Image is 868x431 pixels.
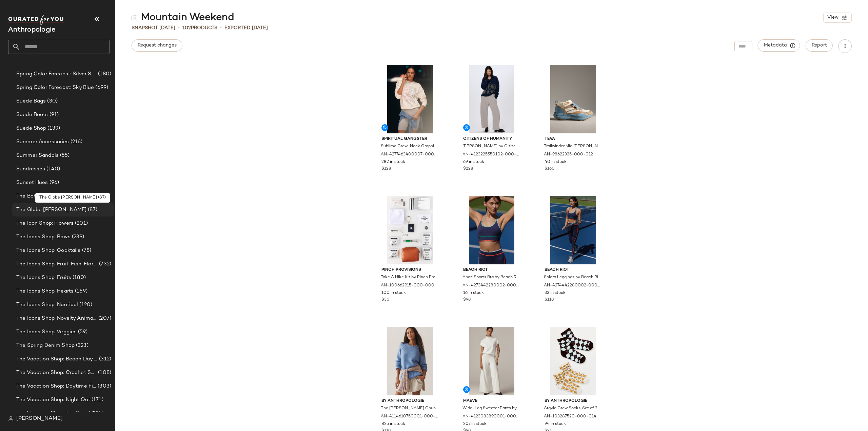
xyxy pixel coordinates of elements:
[16,369,97,377] span: The Vacation Shop: Crochet Shop
[381,421,405,427] span: 825 in stock
[16,415,63,423] span: [PERSON_NAME]
[16,84,94,92] span: Spring Color Forecast: Sky Blue
[16,315,97,322] span: The Icons Shop: Novelty Animals
[224,24,268,32] p: Exported [DATE]
[544,414,596,420] span: AN-103287520-000-014
[78,301,92,309] span: (120)
[132,14,138,21] img: svg%3e
[381,406,438,412] span: The [PERSON_NAME] Chunky Crew-Neck Sweater by Anthropologie in Blue, Women's, Size: Medium, Polye...
[458,196,526,264] img: 4273442280002_041_b
[381,159,405,165] span: 282 in stock
[463,290,484,296] span: 16 in stock
[90,396,103,404] span: (171)
[458,65,526,133] img: 4123225550102_500_b
[132,11,234,24] div: Mountain Weekend
[16,260,98,268] span: The Icons Shop: Fruit, Fish, Florals & More
[59,152,70,160] span: (55)
[381,166,391,172] span: $128
[545,398,602,404] span: By Anthropologie
[8,15,66,25] img: cfy_white_logo.C9jOOHJF.svg
[16,111,48,119] span: Suede Boots
[545,297,554,303] span: $118
[462,414,520,420] span: AN-4123083890001-000-007
[16,382,96,390] span: The Vacation Shop: Daytime Fits
[806,39,833,52] button: Report
[16,301,78,309] span: The Icons Shop: Nautical
[8,416,14,421] img: svg%3e
[462,406,520,412] span: Wide-Leg Sweater Pants by Maeve in Silver, Women's, Size: XL, Polyester/Polyamide/Metal at Anthro...
[97,369,111,377] span: (108)
[544,406,601,412] span: Argyle Crew Socks, Set of 2 by Anthropologie in Beige, Women's, Polyester/Wool/Acrylic
[545,136,602,142] span: Teva
[545,267,602,273] span: Beach Riot
[376,327,444,395] img: 4114610750001_443_b
[137,43,177,48] span: Request changes
[90,410,104,417] span: (135)
[75,342,88,350] span: (323)
[46,97,58,105] span: (30)
[16,233,71,241] span: The Icons Shop: Bows
[16,220,74,227] span: The Icon Shop: Flowers
[462,144,520,150] span: [PERSON_NAME] by Citizens of Humanity in Grey, Women's, Size: Medium, Polyester/Cotton at Anthrop...
[463,267,520,273] span: Beach Riot
[539,196,607,264] img: 4274442280002_041_b
[764,42,794,49] span: Metadata
[16,179,48,187] span: Sunset Hues
[544,152,593,158] span: AN-98622335-000-012
[178,24,180,32] span: •
[48,179,59,187] span: (96)
[463,421,487,427] span: 207 in stock
[16,287,74,295] span: The Icons Shop: Hearts
[69,138,83,146] span: (216)
[381,283,434,289] span: AN-100662915-000-000
[827,15,839,20] span: View
[51,192,65,200] span: (240)
[16,247,81,255] span: The Icons Shop: Cocktails
[381,144,438,150] span: Sublime Crew-Neck Graphic Sweatshirt by Spiritual Gangster in Ivory, Women's, Size: Large, Cotton...
[16,138,69,146] span: Summer Accessories
[96,382,111,390] span: (303)
[132,39,182,52] button: Request changes
[544,283,601,289] span: AN-4274442280002-000-041
[74,220,88,227] span: (201)
[544,275,601,281] span: Solara Leggings by Beach Riot in Blue, Women's, Size: Large, Nylon at Anthropologie
[16,70,97,78] span: Spring Color Forecast: Silver Spectrum
[74,287,87,295] span: (169)
[458,327,526,395] img: 4123083890001_007_b
[16,125,46,132] span: Suede Shop
[381,152,438,158] span: AN-4277463400007-000-011
[539,327,607,395] img: 103287520_014_b
[381,297,390,303] span: $30
[376,65,444,133] img: 4277463400007_011_b
[97,315,111,322] span: (207)
[16,410,90,417] span: The Vacation Shop: Top Rated
[545,421,566,427] span: 94 in stock
[71,274,86,282] span: (180)
[97,70,111,78] span: (180)
[45,165,60,173] span: (140)
[8,26,56,34] span: Current Company Name
[132,24,175,32] span: Snapshot [DATE]
[98,355,111,363] span: (312)
[545,290,566,296] span: 33 in stock
[463,398,520,404] span: Maeve
[381,414,438,420] span: AN-4114610750001-000-443
[462,283,520,289] span: AN-4273442280002-000-041
[811,43,827,48] span: Report
[376,196,444,264] img: 100662915_000_b
[16,396,90,404] span: The Vacation Shop: Night Out
[220,24,222,32] span: •
[463,166,473,172] span: $228
[462,152,520,158] span: AN-4123225550102-000-500
[544,144,601,150] span: Trailwinder Mid [PERSON_NAME]-TEX Hiking Sneakers by Teva in Ivory, Women's, Size: 10, Mesh/Rubbe...
[182,24,217,32] div: Products
[182,25,191,31] span: 102
[81,247,92,255] span: (78)
[462,275,520,281] span: Anari Sports Bra by Beach Riot in Blue, Women's, Size: XL, Nylon at Anthropologie
[16,97,46,105] span: Suede Bags
[381,136,439,142] span: Spiritual Gangster
[463,297,471,303] span: $98
[16,165,45,173] span: Sundresses
[16,342,75,350] span: The Spring Denim Shop
[77,328,87,336] span: (59)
